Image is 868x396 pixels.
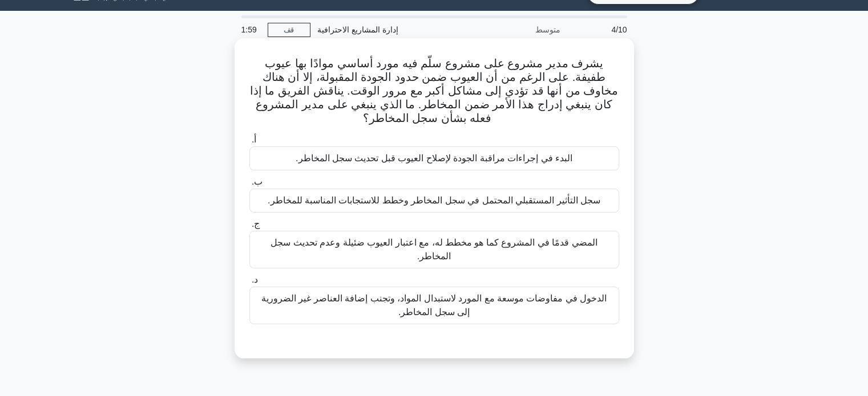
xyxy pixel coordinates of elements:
font: د. [252,275,258,284]
font: ج. [252,219,260,228]
font: يشرف مدير مشروع على مشروع سلّم فيه مورد أساسي موادًا بها عيوب طفيفة. على الرغم من أن العيوب ضمن ح... [250,57,618,124]
font: متوسط [535,25,560,34]
font: سجل التأثير المستقبلي المحتمل في سجل المخاطر وخطط للاستجابات المناسبة للمخاطر. [268,195,600,205]
font: الدخول في مفاوضات موسعة مع المورد لاستبدال المواد، وتجنب إضافة العناصر غير الضرورية إلى سجل المخاطر. [261,293,607,317]
font: المضي قدمًا في المشروع كما هو مخطط له، مع اعتبار العيوب ضئيلة وعدم تحديث سجل المخاطر. [271,238,597,261]
font: ب. [252,177,263,186]
font: 1:59 [241,25,257,34]
font: إدارة المشاريع الاحترافية [317,25,398,34]
font: البدء في إجراءات مراقبة الجودة لإصلاح العيوب قبل تحديث سجل المخاطر. [296,153,572,163]
font: أ. [252,134,256,144]
a: قف [268,23,310,37]
font: 4/10 [611,25,627,34]
font: قف [284,26,294,34]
